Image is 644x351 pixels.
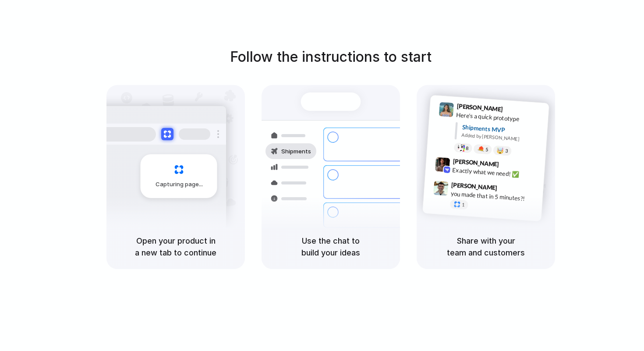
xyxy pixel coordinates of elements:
[485,147,488,152] span: 5
[456,101,503,114] span: [PERSON_NAME]
[456,110,544,125] div: Here's a quick prototype
[497,148,504,154] div: 🤯
[462,123,543,137] div: Shipments MVP
[466,146,469,151] span: 8
[500,184,518,195] span: 9:47 AM
[461,131,542,144] div: Added by [PERSON_NAME]
[462,202,465,207] span: 1
[453,156,499,169] span: [PERSON_NAME]
[451,180,498,193] span: [PERSON_NAME]
[452,166,540,181] div: Exactly what we need! ✅
[156,180,204,189] span: Capturing page
[117,235,234,259] h5: Open your product in a new tab to continue
[450,189,538,204] div: you made that in 5 minutes?!
[502,161,520,171] span: 9:42 AM
[505,149,508,153] span: 3
[272,235,389,259] h5: Use the chat to build your ideas
[230,46,432,67] h1: Follow the instructions to start
[506,106,524,116] span: 9:41 AM
[281,147,311,156] span: Shipments
[427,235,545,259] h5: Share with your team and customers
